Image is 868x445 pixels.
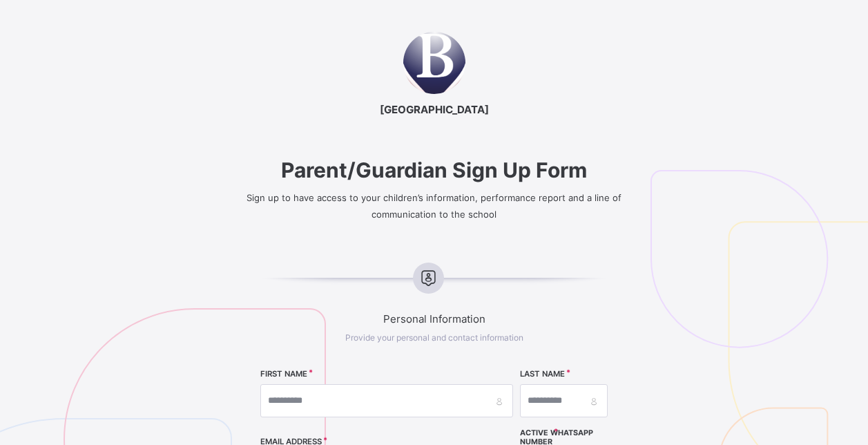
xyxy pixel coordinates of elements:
[345,332,523,343] span: Provide your personal and contact information
[217,312,651,325] span: Personal Information
[217,103,651,116] span: [GEOGRAPHIC_DATA]
[247,192,621,220] span: Sign up to have access to your children’s information, performance report and a line of communica...
[260,369,307,379] label: FIRST NAME
[520,369,565,379] label: LAST NAME
[217,158,651,182] span: Parent/Guardian Sign Up Form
